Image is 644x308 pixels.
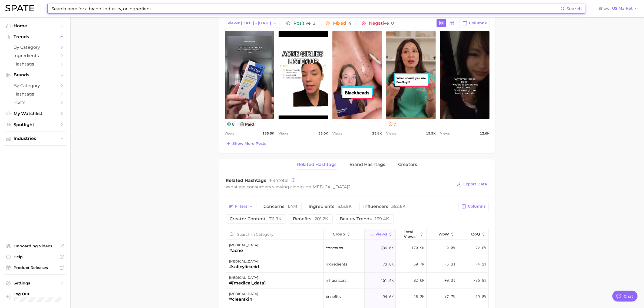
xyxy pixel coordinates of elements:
[229,291,259,297] div: [MEDICAL_DATA]
[464,182,487,186] span: Export Data
[4,60,66,68] a: Hashtags
[226,202,256,211] button: Filters
[14,91,57,97] span: Hashtags
[4,43,66,51] a: by Category
[414,261,424,267] span: 69.7m
[288,204,298,209] span: 1.4m
[599,7,610,10] span: Show
[333,232,345,236] span: group
[375,232,387,236] span: Views
[4,98,66,107] a: Posts
[4,290,66,304] a: Log out. Currently logged in with e-mail michelle.ng@mavbeautybrands.com.
[612,7,633,10] span: US Market
[457,229,488,240] button: QoQ
[480,130,490,137] span: 12.6k
[14,61,57,67] span: Hashtags
[312,184,348,189] span: [MEDICAL_DATA]
[264,204,298,209] span: concerns
[4,22,66,30] a: Home
[5,5,34,11] img: SPATE
[229,274,266,281] div: [MEDICAL_DATA]
[293,21,315,25] span: Positive
[226,240,488,256] button: [MEDICAL_DATA]#acneconcerns336.6k170.9m-9.0%-22.8%
[226,229,323,240] input: Search in category
[326,293,341,300] span: benefits
[233,141,266,146] span: Show more posts
[444,245,455,251] span: -9.0%
[225,130,235,137] span: Views
[14,34,57,39] span: Trends
[444,277,455,284] span: +0.3%
[229,296,259,303] div: #clearskin
[324,229,365,240] button: group
[326,261,347,267] span: ingredients
[225,140,268,148] button: Show more posts
[315,216,329,221] span: 201.2k
[326,245,343,251] span: concerns
[313,21,315,26] span: 2
[475,261,486,267] span: -4.3%
[225,19,280,28] button: Views: [DATE] - [DATE]
[4,71,66,79] button: Brands
[269,178,279,183] span: 1694
[229,280,266,286] div: #[MEDICAL_DATA]
[469,21,487,25] span: Columns
[444,261,455,267] span: -6.3%
[238,121,256,127] button: paid
[4,253,66,261] a: Help
[14,73,57,77] span: Brands
[4,264,66,272] a: Product Releases
[4,90,66,98] a: Hashtags
[386,130,396,137] span: Views
[440,130,450,137] span: Views
[228,21,271,25] span: Views: [DATE] - [DATE]
[364,204,406,209] span: influencers
[309,204,352,209] span: ingredients
[4,81,66,90] a: by Category
[4,109,66,118] a: My Watchlist
[4,51,66,60] a: Ingredients
[226,183,453,191] div: What are consumers viewing alongside ?
[444,293,455,300] span: +7.7%
[455,181,488,188] button: Export Data
[14,136,57,141] span: Industries
[473,293,486,300] span: -19.8%
[14,53,57,58] span: Ingredients
[262,130,274,137] span: 155.6k
[4,242,66,250] a: Onboarding Videos
[348,21,351,26] span: 4
[438,232,449,236] span: WoW
[566,6,582,11] span: Search
[391,21,394,26] span: 0
[471,232,480,236] span: QoQ
[350,162,385,167] span: Brand Hashtags
[14,281,57,286] span: Settings
[381,261,394,267] span: 173.8k
[226,273,488,289] button: [MEDICAL_DATA]#[MEDICAL_DATA]influencers151.4k82.0m+0.3%-36.8%
[473,277,486,284] span: -36.8%
[269,178,289,183] span: total
[333,21,351,25] span: Mixed
[411,245,424,251] span: 170.9m
[473,245,486,251] span: -22.8%
[226,178,266,183] span: Related Hashtags
[460,19,490,28] button: Columns
[14,244,57,248] span: Onboarding Videos
[229,242,259,248] div: [MEDICAL_DATA]
[14,122,57,127] span: Spotlight
[14,254,57,259] span: Help
[332,130,342,137] span: Views
[229,247,259,254] div: #acne
[269,216,282,221] span: 311.9k
[392,204,406,209] span: 352.6k
[14,83,57,88] span: by Category
[226,289,488,305] button: [MEDICAL_DATA]#clearskinbenefits94.6k28.2m+7.7%-19.8%
[14,100,57,105] span: Posts
[381,245,394,251] span: 336.6k
[386,121,398,127] button: 7
[4,135,66,143] button: Industries
[414,293,424,300] span: 28.2m
[326,277,346,284] span: influencers
[426,130,436,137] span: 19.9k
[14,291,83,296] span: Log Out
